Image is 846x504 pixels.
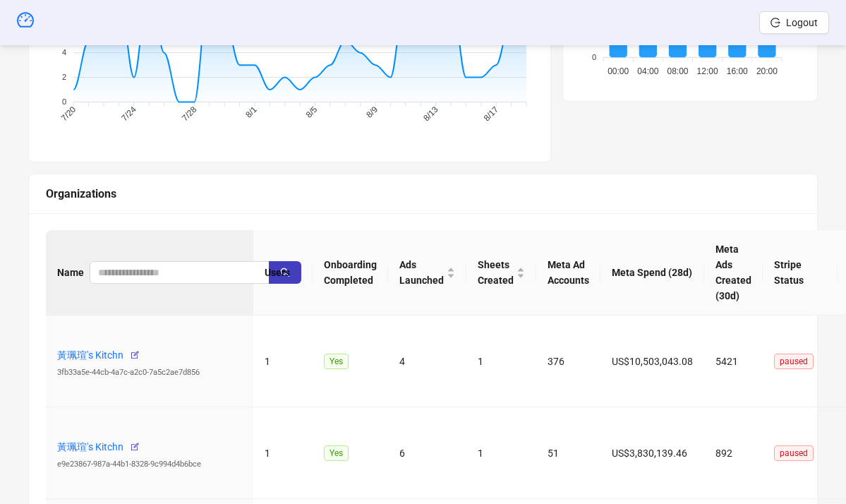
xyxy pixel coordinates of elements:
[324,445,349,461] span: Yes
[313,230,388,316] th: Onboarding Completed
[482,104,501,124] tspan: 8/17
[600,230,704,316] th: Meta Spend (28d)
[180,104,199,124] tspan: 7/28
[388,316,466,407] td: 4
[324,354,349,369] span: Yes
[57,366,242,379] div: 3fb33a5e-44cb-4a7c-a2c0-7a5c2ae7d856
[62,98,66,107] tspan: 0
[715,354,751,369] div: 5421
[774,354,814,369] span: paused
[253,316,313,407] td: 1
[119,104,138,124] tspan: 7/24
[364,104,380,120] tspan: 8/9
[399,257,444,288] span: Ads Launched
[536,230,600,316] th: Meta Ad Accounts
[17,11,34,28] span: dashboard
[304,104,320,120] tspan: 8/5
[667,67,688,77] tspan: 08:00
[59,104,78,124] tspan: 7/20
[600,407,704,499] td: US$3,830,139.46
[62,49,66,57] tspan: 4
[771,18,780,28] span: logout
[269,261,301,284] button: search
[704,230,763,316] th: Meta Ads Created (30d)
[786,17,818,28] span: Logout
[421,104,440,124] tspan: 8/13
[478,257,514,288] span: Sheets Created
[608,67,629,77] tspan: 00:00
[466,407,536,499] td: 1
[548,445,589,461] div: 51
[726,67,747,77] tspan: 16:00
[774,445,814,461] span: paused
[756,67,778,77] tspan: 20:00
[46,185,800,203] div: Organizations
[62,73,66,82] tspan: 2
[388,230,466,316] th: Ads Launched
[696,67,718,77] tspan: 12:00
[243,104,259,120] tspan: 8/1
[253,407,313,499] td: 1
[265,265,290,280] span: Users
[57,458,242,471] div: e9e23867-987a-44b1-8328-9c994d4b6bce
[388,407,466,499] td: 6
[763,230,838,316] th: Stripe Status
[253,230,313,316] th: Users
[466,230,536,316] th: Sheets Created
[548,354,589,369] div: 376
[57,441,123,452] a: 黃珮瑄's Kitchn
[715,445,751,461] div: 892
[600,316,704,407] td: US$10,503,043.08
[759,11,829,34] button: Logout
[57,349,123,361] a: 黃珮瑄's Kitchn
[637,67,658,77] tspan: 04:00
[592,53,596,61] tspan: 0
[466,316,536,407] td: 1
